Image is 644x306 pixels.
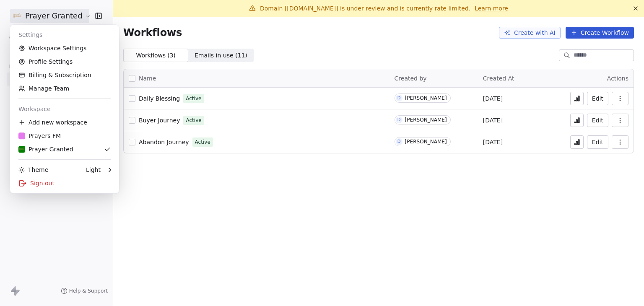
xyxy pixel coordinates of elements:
[18,146,25,153] img: FB-Logo.png
[13,28,116,41] div: Settings
[13,82,116,95] a: Manage Team
[18,166,48,174] div: Theme
[13,116,116,129] div: Add new workspace
[13,41,116,55] a: Workspace Settings
[18,145,73,153] div: Prayer Granted
[13,68,116,82] a: Billing & Subscription
[18,132,61,140] div: Prayers FM
[13,55,116,68] a: Profile Settings
[86,166,101,174] div: Light
[13,176,116,190] div: Sign out
[13,102,116,116] div: Workspace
